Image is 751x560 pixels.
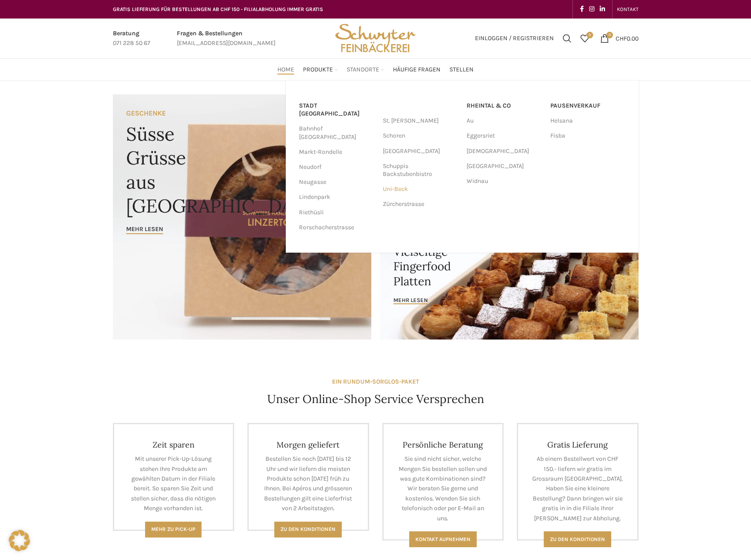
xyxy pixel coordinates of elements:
a: Fisba [550,128,625,143]
h4: Unser Online-Shop Service Versprechen [267,391,484,407]
p: Bestellen Sie noch [DATE] bis 12 Uhr und wir liefern die meisten Produkte schon [DATE] früh zu Ih... [262,454,355,513]
span: GRATIS LIEFERUNG FÜR BESTELLUNGEN AB CHF 150 - FILIALABHOLUNG IMMER GRATIS [113,6,323,12]
span: 0 [587,32,593,38]
p: Mit unserer Pick-Up-Lösung stehen Ihre Produkte am gewählten Datum in der Filiale bereit. So spar... [127,454,220,513]
a: Widnau [467,174,542,189]
a: Facebook social link [577,3,587,15]
a: Pausenverkauf [550,98,625,113]
span: Produkte [303,66,333,74]
a: Bahnhof [GEOGRAPHIC_DATA] [299,121,374,144]
a: Linkedin social link [597,3,608,15]
a: Riethüsli [299,205,374,220]
h4: Zeit sparen [127,440,220,450]
span: CHF [616,34,627,42]
div: Secondary navigation [613,0,643,18]
a: RHEINTAL & CO [467,98,542,113]
a: Home [277,61,294,78]
span: Zu den Konditionen [280,526,336,532]
span: Zu den konditionen [550,536,605,542]
a: 0 [576,30,594,47]
a: Eggersriet [467,128,542,143]
bdi: 0.00 [616,34,639,42]
a: Stellen [449,61,474,78]
a: Banner link [380,217,639,340]
a: Neugasse [299,175,374,190]
a: Lindenpark [299,190,374,205]
a: Schuppis Backstubenbistro [383,159,458,182]
a: Zu den Konditionen [274,522,342,538]
a: Einloggen / Registrieren [471,30,558,47]
a: Infobox link [177,29,276,49]
div: Meine Wunschliste [576,30,594,47]
a: Suchen [558,30,576,47]
a: Produkte [303,61,338,78]
a: Stadt [GEOGRAPHIC_DATA] [299,98,374,121]
span: Standorte [347,66,379,74]
div: Main navigation [108,61,643,78]
span: Mehr zu Pick-Up [151,526,195,532]
span: Stellen [449,66,474,74]
a: Markt-Rondelle [299,145,374,160]
a: [DEMOGRAPHIC_DATA] [467,144,542,159]
a: Zu den konditionen [544,531,611,547]
a: Uni-Beck [383,182,458,197]
a: Schoren [383,128,458,143]
p: Ab einem Bestellwert von CHF 150.- liefern wir gratis im Grossraum [GEOGRAPHIC_DATA]. Haben Sie e... [531,454,624,523]
strong: EIN RUNDUM-SORGLOS-PAKET [332,378,419,385]
a: Häufige Fragen [393,61,441,78]
a: Instagram social link [587,3,597,15]
span: Einloggen / Registrieren [475,35,554,41]
a: 0 CHF0.00 [596,30,643,47]
span: Häufige Fragen [393,66,441,74]
a: Site logo [332,34,418,41]
span: 0 [606,32,613,38]
img: Bäckerei Schwyter [332,19,418,58]
a: Zürcherstrasse [383,197,458,212]
a: Banner link [113,94,371,340]
span: Home [277,66,294,74]
a: Neudorf [299,160,374,175]
a: Rorschacherstrasse [299,220,374,235]
h4: Persönliche Beratung [397,440,489,450]
a: Standorte [347,61,384,78]
p: Sie sind nicht sicher, welche Mengen Sie bestellen sollen und was gute Kombinationen sind? Wir be... [397,454,489,523]
span: Kontakt aufnehmen [415,536,471,542]
a: Au [467,113,542,128]
a: Mehr zu Pick-Up [145,522,202,538]
a: St. [PERSON_NAME] [383,113,458,128]
a: Infobox link [113,29,150,49]
span: KONTAKT [617,6,639,12]
h4: Gratis Lieferung [531,440,624,450]
a: [GEOGRAPHIC_DATA] [467,159,542,174]
a: [GEOGRAPHIC_DATA] [383,144,458,159]
a: KONTAKT [617,0,639,18]
a: Kontakt aufnehmen [409,531,477,547]
h4: Morgen geliefert [262,440,355,450]
a: Helsana [550,113,625,128]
